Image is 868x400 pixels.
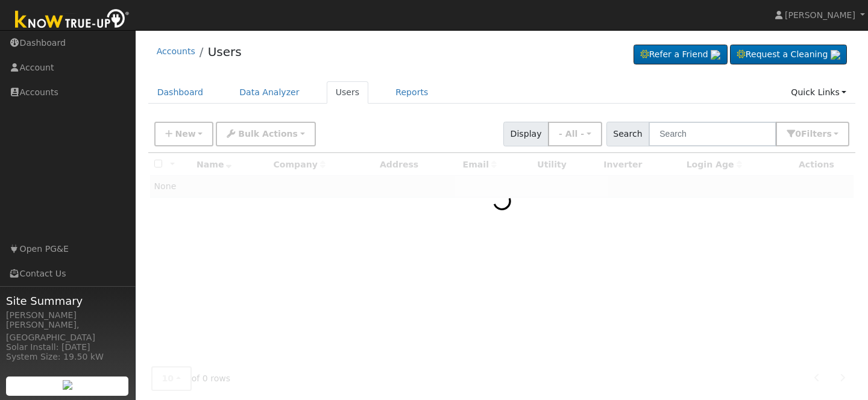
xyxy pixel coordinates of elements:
a: Data Analyzer [230,81,309,104]
a: Dashboard [148,81,213,104]
img: retrieve [831,50,840,60]
span: Site Summary [6,293,129,309]
div: Solar Install: [DATE] [6,341,129,354]
button: - All - [548,122,602,146]
a: Quick Links [782,81,855,104]
span: Bulk Actions [238,129,298,139]
button: 0Filters [776,122,849,146]
span: [PERSON_NAME] [785,10,855,20]
a: Accounts [157,46,195,56]
button: New [154,122,214,146]
span: Search [606,122,649,146]
a: Users [208,45,242,59]
a: Users [327,81,369,104]
div: [PERSON_NAME], [GEOGRAPHIC_DATA] [6,319,129,344]
a: Refer a Friend [634,45,728,65]
a: Request a Cleaning [730,45,847,65]
span: New [175,129,195,139]
button: Bulk Actions [216,122,315,146]
div: [PERSON_NAME] [6,309,129,322]
span: s [826,129,831,139]
span: Display [503,122,549,146]
img: retrieve [711,50,720,60]
img: Know True-Up [9,7,136,34]
img: retrieve [63,380,72,390]
a: Reports [386,81,437,104]
div: System Size: 19.50 kW [6,351,129,363]
input: Search [649,122,776,146]
span: Filter [801,129,832,139]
